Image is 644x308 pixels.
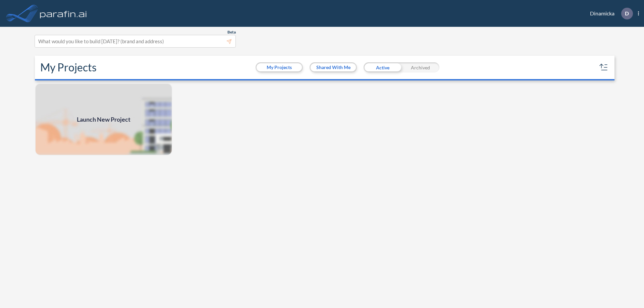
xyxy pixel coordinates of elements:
[625,10,629,16] p: D
[227,29,236,35] span: Beta
[39,7,88,20] img: logo
[40,61,97,74] h2: My Projects
[580,8,639,19] div: Dinamicka
[35,83,172,156] img: add
[257,63,302,71] button: My Projects
[598,62,609,73] button: sort
[401,62,439,72] div: Archived
[35,83,172,156] a: Launch New Project
[364,62,401,72] div: Active
[77,115,130,124] span: Launch New Project
[311,63,356,71] button: Shared With Me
